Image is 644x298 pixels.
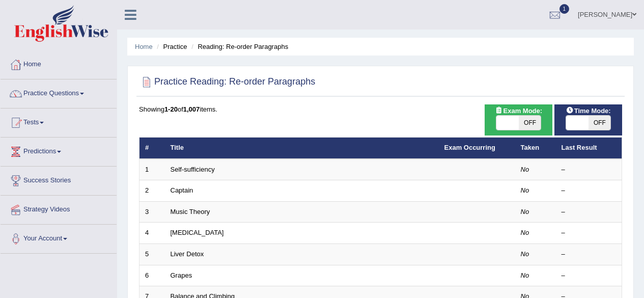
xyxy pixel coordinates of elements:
em: No [521,250,529,258]
em: No [521,208,529,215]
a: Grapes [171,272,192,279]
a: Music Theory [171,208,210,215]
a: Liver Detox [171,250,204,258]
a: Exam Occurring [444,144,495,151]
b: 1,007 [183,105,200,113]
a: Self-sufficiency [171,166,215,173]
h2: Practice Reading: Re-order Paragraphs [139,74,315,90]
th: Last Result [556,138,622,159]
th: Taken [515,138,556,159]
span: OFF [519,116,541,130]
span: Time Mode: [562,105,615,116]
a: Predictions [1,138,117,163]
em: No [521,272,529,279]
a: Home [135,43,153,50]
a: Strategy Videos [1,196,117,221]
a: Tests [1,109,117,134]
em: No [521,166,529,173]
div: – [562,228,617,238]
div: – [562,250,617,259]
div: – [562,207,617,217]
span: 1 [559,4,570,14]
td: 5 [139,244,165,265]
a: Your Account [1,225,117,250]
td: 4 [139,223,165,244]
a: Success Stories [1,167,117,192]
div: – [562,271,617,281]
em: No [521,186,529,194]
td: 1 [139,159,165,180]
td: 3 [139,201,165,223]
b: 1-20 [164,105,178,113]
em: No [521,229,529,236]
a: Practice Questions [1,79,117,105]
a: Home [1,50,117,76]
td: 6 [139,265,165,286]
div: – [562,165,617,175]
a: [MEDICAL_DATA] [171,229,224,236]
div: – [562,186,617,196]
span: OFF [589,116,611,130]
td: 2 [139,180,165,202]
a: Captain [171,186,193,194]
span: Exam Mode: [491,105,546,116]
div: Show exams occurring in exams [485,104,552,136]
li: Reading: Re-order Paragraphs [189,42,288,51]
th: # [139,138,165,159]
th: Title [165,138,439,159]
li: Practice [154,42,187,51]
div: Showing of items. [139,104,622,114]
